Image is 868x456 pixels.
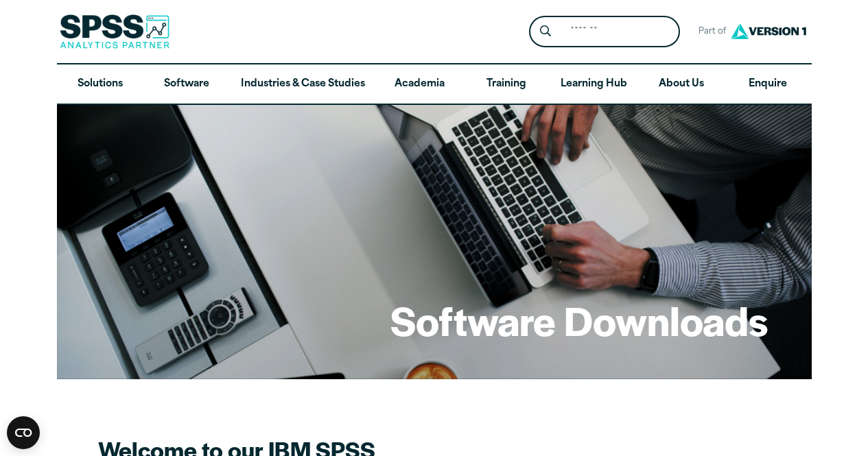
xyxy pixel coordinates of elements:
svg: Search magnifying glass icon [540,25,551,37]
a: Solutions [57,64,143,104]
a: Learning Hub [550,64,638,104]
button: Open CMP widget [7,416,40,449]
span: Part of [691,22,727,42]
a: Software [143,64,230,104]
h1: Software Downloads [390,293,768,347]
img: SPSS Analytics Partner [60,14,169,49]
a: Industries & Case Studies [230,64,376,104]
form: Site Header Search Form [529,16,680,48]
button: Search magnifying glass icon [532,19,558,45]
img: Version1 Logo [727,19,810,44]
a: Training [462,64,549,104]
a: Academia [376,64,462,104]
nav: Desktop version of site main menu [57,64,812,104]
a: About Us [638,64,725,104]
a: Enquire [725,64,811,104]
